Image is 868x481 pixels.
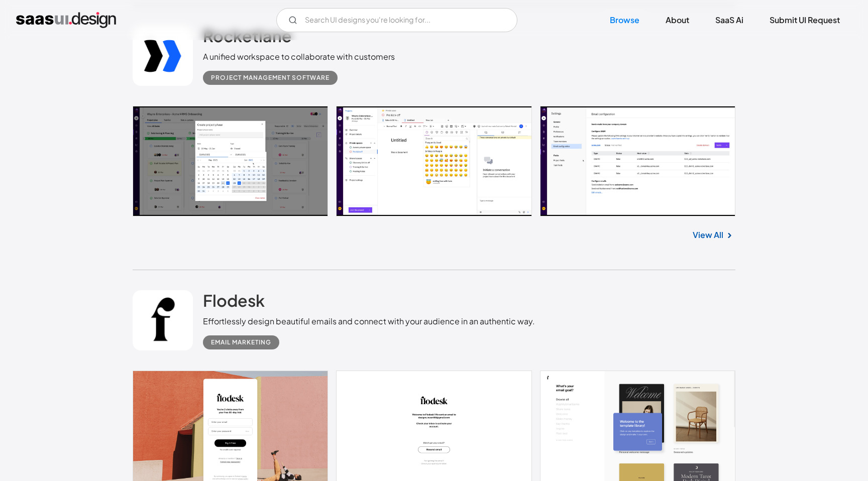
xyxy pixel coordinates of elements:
h2: Flodesk [203,290,265,310]
a: Flodesk [203,290,265,315]
div: Effortlessly design beautiful emails and connect with your audience in an authentic way. [203,315,535,327]
form: Email Form [276,8,517,32]
a: Browse [598,9,652,31]
input: Search UI designs you're looking for... [276,8,517,32]
a: home [16,12,116,28]
div: Project Management Software [211,72,330,84]
a: View All [693,229,723,241]
a: Submit UI Request [757,9,852,31]
a: SaaS Ai [703,9,755,31]
div: A unified workspace to collaborate with customers [203,51,395,63]
div: Email Marketing [211,336,271,348]
a: About [654,9,701,31]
